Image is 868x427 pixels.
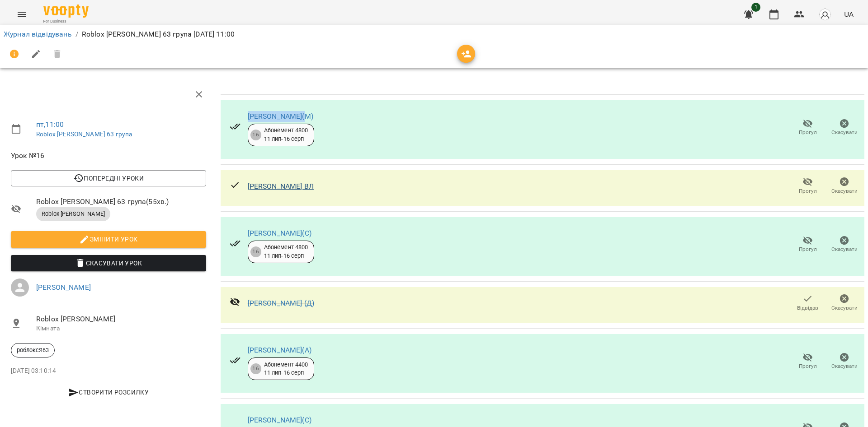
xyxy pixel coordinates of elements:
[36,283,91,292] a: [PERSON_NAME]
[11,346,54,354] span: роблоксЯ63
[248,112,313,121] a: [PERSON_NAME](М)
[36,314,206,325] span: Roblox [PERSON_NAME]
[819,8,831,21] img: avatar_s.png
[75,29,78,40] li: /
[36,130,132,138] a: Roblox [PERSON_NAME] 63 група
[4,30,72,38] a: Журнал відвідувань
[789,291,826,316] button: Відвідав
[826,291,863,316] button: Скасувати
[14,387,203,398] span: Створити розсилку
[36,120,64,129] a: пт , 11:00
[11,384,206,400] button: Створити розсилку
[18,234,199,245] span: Змінити урок
[250,246,261,257] div: 16
[826,232,863,257] button: Скасувати
[11,343,55,357] div: роблоксЯ63
[844,9,854,19] span: UA
[831,187,858,195] span: Скасувати
[799,129,817,136] span: Прогул
[36,324,206,333] p: Кімната
[11,367,206,376] p: [DATE] 03:10:14
[789,115,826,140] button: Прогул
[797,304,818,312] span: Відвідав
[36,196,206,207] span: Roblox [PERSON_NAME] 63 група ( 55 хв. )
[826,173,863,199] button: Скасувати
[11,170,206,186] button: Попередні уроки
[831,129,858,136] span: Скасувати
[248,299,315,307] a: [PERSON_NAME] (Д)
[799,187,817,195] span: Прогул
[11,4,33,25] button: Menu
[264,126,308,143] div: Абонемент 4800 11 лип - 16 серп
[264,243,308,260] div: Абонемент 4800 11 лип - 16 серп
[826,349,863,374] button: Скасувати
[248,416,311,424] a: [PERSON_NAME](С)
[831,362,858,370] span: Скасувати
[840,6,857,23] button: UA
[831,304,858,312] span: Скасувати
[248,182,314,190] a: [PERSON_NAME] ВЛ
[789,173,826,199] button: Прогул
[799,362,817,370] span: Прогул
[18,173,199,184] span: Попередні уроки
[43,5,89,18] img: Voopty Logo
[789,232,826,257] button: Прогул
[751,3,760,12] span: 1
[18,258,199,269] span: Скасувати Урок
[789,349,826,374] button: Прогул
[264,361,308,377] div: Абонемент 4400 11 лип - 16 серп
[248,229,311,237] a: [PERSON_NAME](С)
[831,246,858,253] span: Скасувати
[4,29,864,40] nav: breadcrumb
[11,150,206,161] span: Урок №16
[36,210,110,218] span: Roblox [PERSON_NAME]
[250,363,261,374] div: 16
[250,130,261,140] div: 16
[826,115,863,140] button: Скасувати
[799,246,817,253] span: Прогул
[11,231,206,247] button: Змінити урок
[11,255,206,271] button: Скасувати Урок
[82,29,235,40] p: Roblox [PERSON_NAME] 63 група [DATE] 11:00
[248,346,311,354] a: [PERSON_NAME](А)
[43,19,89,24] span: For Business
